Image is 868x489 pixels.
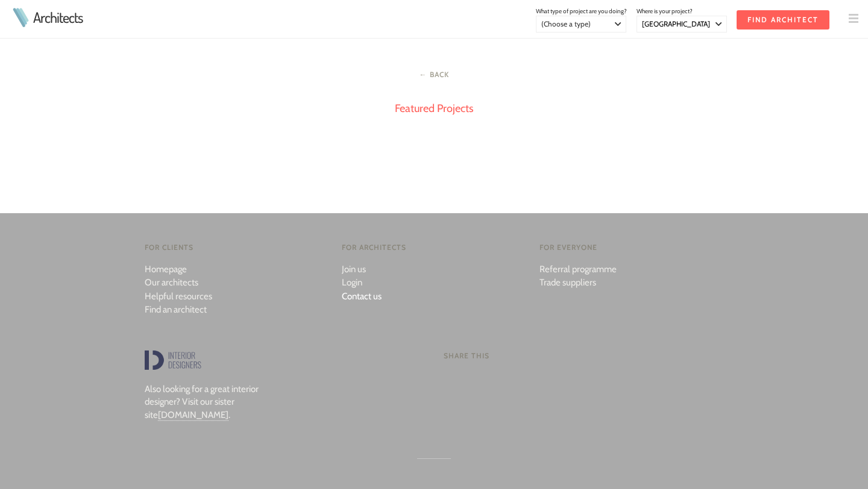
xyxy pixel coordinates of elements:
[342,291,382,302] a: Contact us
[444,397,483,409] iframe: X Post Button
[342,264,366,275] a: Join us
[10,8,31,27] img: Architects
[145,264,187,275] a: Homepage
[395,102,473,115] a: Featured Projects
[145,383,285,422] p: Also looking for a great interior designer? Visit our sister site .
[637,7,693,15] span: Where is your project?
[539,277,596,288] a: Trade suppliers
[539,264,617,275] a: Referral programme
[145,242,322,253] h4: For Clients
[342,277,362,288] a: Login
[145,277,198,288] a: Our architects
[444,350,723,361] h4: Share This
[536,7,627,15] span: What type of project are you doing?
[539,242,717,253] h4: For everyone
[145,304,207,315] a: Find an architect
[158,410,228,421] a: [DOMAIN_NAME]
[737,10,829,30] input: Find Architect
[145,291,212,302] a: Helpful resources
[33,10,83,25] a: Architects
[420,70,449,79] a: ← Back
[342,242,520,253] h4: For Architects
